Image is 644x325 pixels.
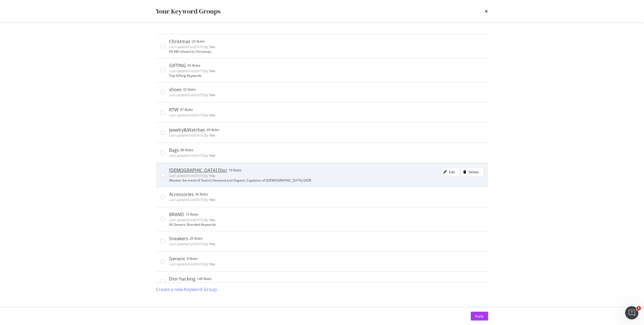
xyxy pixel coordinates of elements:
div: times [485,7,488,16]
span: Last updated on [DATE] by [169,262,215,266]
div: 45 Rules [187,63,200,68]
iframe: Intercom live chat [625,306,638,319]
span: Last updated on [DATE] by [169,113,215,117]
span: Last updated on [DATE] by [169,217,215,222]
div: Top Gifting Keywords [169,74,484,78]
div: Monitor the trend of Search Demand and Organic Captation of [DEMOGRAPHIC_DATA] DIOR [169,179,484,182]
b: You [209,217,215,222]
div: BRAND [169,212,184,217]
b: You [209,69,215,73]
button: Create a new Keyword Group [156,283,217,296]
div: 20 Rules [192,39,205,44]
div: 42 Rules [183,87,196,92]
span: Last updated on [DATE] by [169,69,215,73]
span: Last updated on [DATE] by [169,153,215,158]
span: Last updated on [DATE] by [169,242,215,246]
b: You [209,197,215,202]
div: Christmas [169,39,191,44]
div: Create a new Keyword Group [156,286,217,293]
div: Generic [169,256,186,261]
span: Last updated on [DATE] by [169,133,215,138]
div: shoes [169,87,182,92]
span: 1 [637,306,641,311]
div: 26 Rules [190,236,203,241]
div: 19 Rules [229,167,242,173]
span: Last updated on [DATE] by [169,282,215,287]
div: [DEMOGRAPHIC_DATA] Dior [169,167,227,173]
b: You [209,242,215,246]
b: You [209,282,215,287]
span: Last updated on [DATE] by [169,173,215,178]
b: You [209,153,215,158]
button: Delete [461,167,484,176]
span: Last updated on [DATE] by [169,44,215,49]
div: Bags [169,147,179,153]
div: Dior hacking [169,276,196,282]
div: 46 Rules [195,192,208,197]
div: GIFTING [169,63,186,68]
div: Jewelry&Watches [169,127,205,133]
div: Accessories [169,192,194,197]
span: Last updated on [DATE] by [169,197,215,202]
b: You [209,93,215,97]
button: Apply [471,312,488,321]
div: 97 Rules [180,107,193,112]
button: Edit [441,167,460,176]
span: Last updated on [DATE] by [169,93,215,97]
div: 49 Rules [206,127,219,133]
b: You [209,113,215,117]
div: Delete [469,170,479,174]
div: All KW related to Christmas [169,50,484,54]
div: Your Keyword Groups [156,7,221,16]
div: 148 Rules [197,276,212,282]
div: 8 Rules [187,256,198,261]
b: You [209,173,215,178]
div: 86 Rules [180,147,193,153]
b: You [209,44,215,49]
b: You [209,262,215,266]
b: You [209,133,215,138]
div: Edit [449,170,455,174]
div: Sneakers [169,236,188,241]
div: Apply [475,314,484,318]
div: RTW [169,107,179,112]
div: 15 Rules [185,212,198,217]
div: All Generic Branded Keywords [169,223,484,227]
